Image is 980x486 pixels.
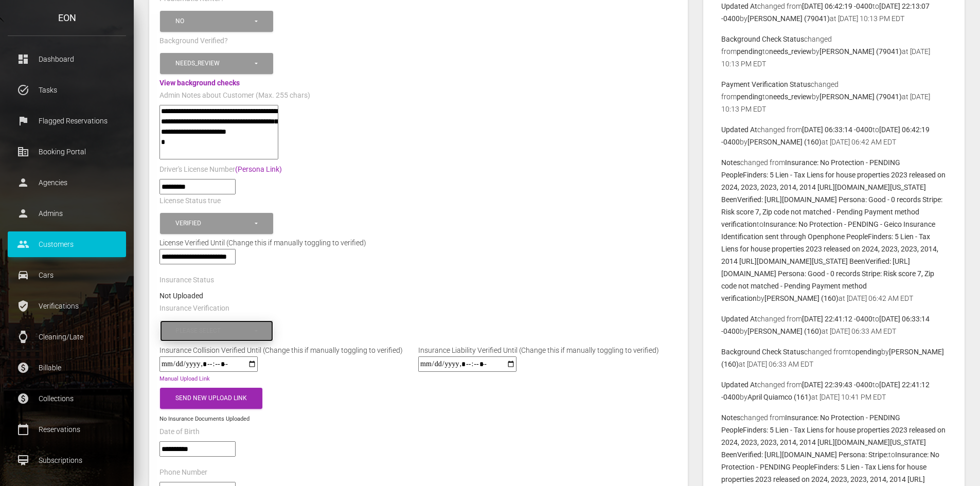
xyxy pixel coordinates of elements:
b: [PERSON_NAME] (160) [747,138,822,146]
p: Admins [15,206,118,221]
b: [PERSON_NAME] (79041) [747,14,830,23]
p: Booking Portal [15,144,118,159]
b: [PERSON_NAME] (79041) [819,47,902,56]
div: Needs_review [175,59,253,68]
a: corporate_fare Booking Portal [8,139,126,165]
b: [DATE] 06:33:14 -0400 [802,125,872,134]
b: [DATE] 22:41:12 -0400 [802,315,872,323]
a: (Persona Link) [235,165,282,173]
p: changed from to by at [DATE] 06:33 AM EDT [721,313,947,337]
label: Insurance Verification [159,303,229,314]
div: No [175,17,253,26]
a: Manual Upload Link [159,375,210,382]
button: No [160,11,273,32]
b: Insurance: No Protection - PENDING PeopleFinders: 5 Lien - Tax Liens for house properties 2023 re... [721,158,946,228]
b: Payment Verification Status [721,80,811,88]
button: Send New Upload Link [160,388,262,409]
b: [DATE] 06:42:19 -0400 [802,2,872,10]
p: Reservations [15,422,118,437]
b: [DATE] 22:39:43 -0400 [802,381,872,389]
b: [PERSON_NAME] (160) [764,294,839,302]
a: dashboard Dashboard [8,46,126,72]
b: pending [737,93,762,101]
b: [PERSON_NAME] (79041) [819,93,902,101]
b: needs_review [769,93,812,101]
b: Insurance: No Protection - PENDING PeopleFinders: 5 Lien - Tax Liens for house properties 2023 re... [721,413,946,459]
p: Agencies [15,175,118,190]
label: Insurance Status [159,275,214,285]
p: Verifications [15,298,118,314]
p: Subscriptions [15,453,118,468]
b: pending [856,348,881,356]
b: Updated At [721,315,757,323]
label: Date of Birth [159,427,200,437]
small: No Insurance Documents Uploaded [159,416,250,422]
label: Phone Number [159,467,207,478]
div: Please select [175,327,253,335]
a: flag Flagged Reservations [8,108,126,134]
button: Please select [160,320,273,341]
a: drive_eta Cars [8,262,126,288]
p: Customers [15,237,118,252]
a: people Customers [8,231,126,257]
a: card_membership Subscriptions [8,447,126,473]
div: Insurance Collision Verified Until (Change this if manually toggling to verified) [152,344,411,356]
b: Updated At [721,125,757,134]
b: Background Check Status [721,348,804,356]
label: Admin Notes about Customer (Max. 255 chars) [159,91,310,101]
b: Background Check Status [721,35,804,43]
b: Updated At [721,381,757,389]
a: task_alt Tasks [8,77,126,103]
b: pending [737,47,762,56]
a: watch Cleaning/Late [8,324,126,350]
b: Updated At [721,2,757,10]
a: verified_user Verifications [8,293,126,319]
label: License Status true [159,196,221,206]
b: April Quiamco (161) [747,393,811,401]
b: Notes [721,158,740,167]
b: Insurance: No Protection - PENDING - Geico Insurance Identification sent through Openphone People... [721,220,938,302]
a: calendar_today Reservations [8,417,126,442]
p: changed from to by at [DATE] 10:13 PM EDT [721,33,947,70]
button: Needs_review [160,53,273,74]
b: Notes [721,413,740,422]
label: Driver's License Number [159,165,282,175]
p: Collections [15,391,118,406]
div: Verified [175,219,253,228]
div: License Verified Until (Change this if manually toggling to verified) [152,237,685,249]
p: Dashboard [15,51,118,67]
label: Background Verified? [159,36,228,46]
a: paid Billable [8,355,126,381]
a: person Agencies [8,170,126,195]
div: Insurance Liability Verified Until (Change this if manually toggling to verified) [411,344,667,356]
p: Cleaning/Late [15,329,118,345]
p: changed from to by at [DATE] 06:42 AM EDT [721,123,947,148]
p: Flagged Reservations [15,113,118,129]
button: Verified [160,213,273,234]
p: changed from to by at [DATE] 10:41 PM EDT [721,379,947,403]
b: needs_review [769,47,812,56]
p: Cars [15,267,118,283]
p: changed from to by at [DATE] 06:42 AM EDT [721,156,947,304]
p: changed from to by at [DATE] 06:33 AM EDT [721,346,947,370]
p: changed from to by at [DATE] 10:13 PM EDT [721,78,947,115]
a: paid Collections [8,386,126,411]
b: [PERSON_NAME] (160) [747,327,822,335]
a: person Admins [8,201,126,226]
p: Tasks [15,82,118,98]
p: Billable [15,360,118,375]
a: View background checks [159,79,240,87]
strong: Not Uploaded [159,292,203,300]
